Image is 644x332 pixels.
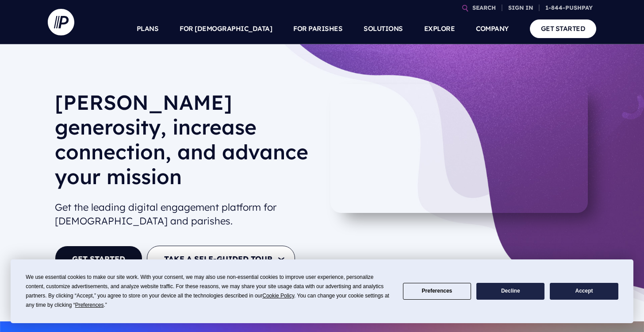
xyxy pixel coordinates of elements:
[180,13,272,44] a: FOR [DEMOGRAPHIC_DATA]
[75,302,104,308] span: Preferences
[530,19,597,38] a: GET STARTED
[55,246,142,272] a: GET STARTED
[364,13,403,44] a: SOLUTIONS
[424,13,455,44] a: EXPLORE
[262,293,294,299] span: Cookie Policy
[26,273,392,310] div: We use essential cookies to make our site work. With your consent, we may also use non-essential ...
[476,13,509,44] a: COMPANY
[55,197,315,232] h2: Get the leading digital engagement platform for [DEMOGRAPHIC_DATA] and parishes.
[147,246,295,272] button: TAKE A SELF-GUIDED TOUR
[476,283,544,300] button: Decline
[11,259,633,323] div: Cookie Consent Prompt
[137,13,159,44] a: PLANS
[55,90,315,196] h1: [PERSON_NAME] generosity, increase connection, and advance your mission
[403,283,471,300] button: Preferences
[550,283,618,300] button: Accept
[293,13,342,44] a: FOR PARISHES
